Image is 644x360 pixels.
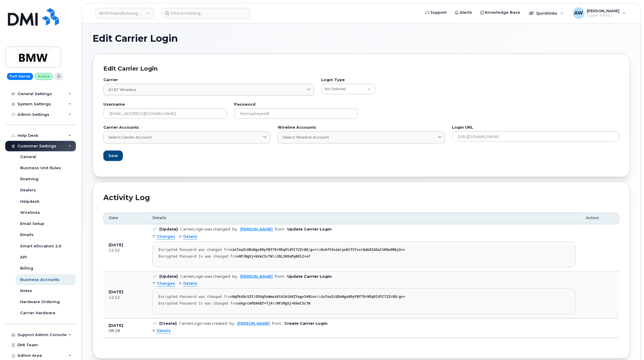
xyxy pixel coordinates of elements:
[237,321,270,326] a: [PERSON_NAME]
[103,84,314,96] a: AT&T Wireless
[157,281,175,286] span: Changes
[180,274,230,279] div: CarrierLogin was changed
[108,87,136,92] span: AT&T Wireless
[159,295,570,299] div: Encrypted Password was changed from to
[109,248,142,253] div: 12:52
[321,248,405,252] strong: OvAft5oimryoblfS7vvrQak81GGaltKDw9RbjA==
[232,295,317,299] strong: 0qFkAOcSZf/OSUq5nWmozKt616ik6ZYagv340Lo=
[103,131,271,143] a: Select Carrier Account
[180,227,230,231] div: CarrierLogin was changed
[152,215,166,221] span: Details
[283,134,329,140] span: Select Wireline Account
[278,131,445,143] a: Select Wireline Account
[157,234,175,240] span: Changes
[103,193,619,203] div: Activity Log
[234,103,358,106] label: Password
[239,301,273,305] strong: ohgrcmPQ4AQf+Tj4
[275,227,285,231] span: from:
[619,335,640,356] iframe: Messenger Launcher
[159,248,570,252] div: Encrypted Password was changed from to
[108,153,118,158] span: Save
[183,281,197,286] span: Details
[321,78,619,82] label: Login Type
[159,301,570,306] div: Encrypted Password Iv was changed from to
[229,321,235,326] span: by:
[109,328,142,333] div: 08:28
[232,227,238,231] span: by:
[272,321,282,326] span: from:
[109,215,118,221] span: Date
[159,227,178,231] b: [Update]
[232,274,238,279] span: by:
[93,34,178,43] span: Edit Carrier Login
[277,254,311,258] strong: JQLJKOuPq00l2+uf
[321,295,405,299] strong: inTouZcUDoNgs0OyYBf78rHEq9ldYC72ZrQO/g==
[103,126,271,130] label: Carrier Accounts
[232,248,317,252] strong: inTouZcUDoNgs0OyYBf78rHEq9ldYC72ZrQO/g==
[284,321,328,326] b: Create Carrier Login
[287,274,332,279] b: Update Carrier Login
[109,323,123,328] b: [DATE]
[159,321,177,326] b: [Create]
[179,321,227,326] div: CarrierLogin was created
[287,227,332,231] b: Update Carrier Login
[581,213,619,224] th: Action
[109,290,123,294] b: [DATE]
[240,227,273,231] a: [PERSON_NAME]
[277,301,311,305] strong: HPJNgSj+bVeC3c7W
[452,126,619,130] label: Login URL
[278,126,445,130] label: Wireline Accounts
[239,254,273,258] strong: HPJNgSj+bVeC3c7W
[240,274,273,279] a: [PERSON_NAME]
[157,328,171,334] span: Details
[108,134,152,140] span: Select Carrier Account
[159,254,570,259] div: Encrypted Password Iv was changed from to
[109,295,142,300] div: 12:52
[103,64,619,73] div: Edit Carrier Login
[103,78,314,82] label: Carrier
[103,151,123,161] button: Save
[275,274,285,279] span: from:
[109,243,123,247] b: [DATE]
[159,274,178,279] b: [Update]
[183,234,197,240] span: Details
[103,103,227,106] label: Username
